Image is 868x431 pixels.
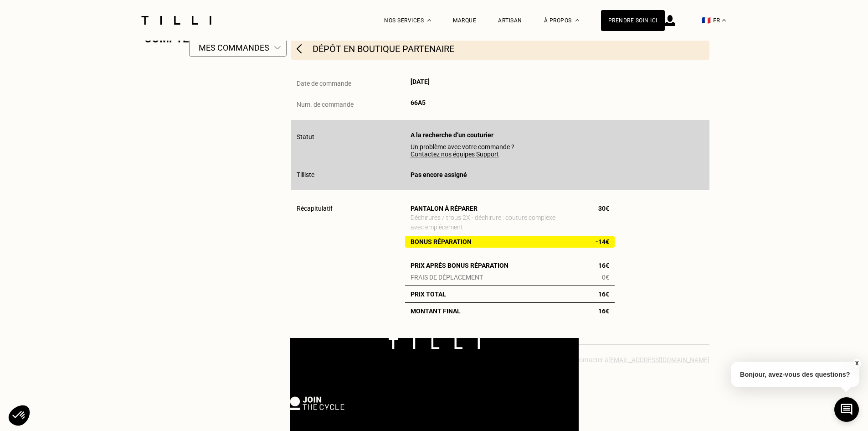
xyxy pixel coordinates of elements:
div: Mes commandes [199,43,270,52]
p: Pantalon à réparer [411,205,478,212]
span: Date de commande [297,80,351,87]
button: X [852,358,861,369]
img: Menu déroulant à propos [575,19,579,21]
a: [EMAIL_ADDRESS][DOMAIN_NAME] [608,356,709,363]
img: logo Tilli [389,338,480,349]
p: Montant final [405,307,466,315]
p: Prix après bonus réparation [405,262,514,269]
p: 0€ [596,274,615,281]
p: 16€ [593,291,615,298]
img: Logo du service de couturière Tilli [138,16,215,25]
a: Prendre soin ici [601,10,665,31]
span: Bonus réparation [411,238,472,245]
span: A la recherche d‘un couturier [411,131,493,139]
p: Dépôt en boutique partenaire [313,43,454,54]
span: Statut [297,133,314,140]
a: Artisan [498,17,522,24]
a: Marque [453,17,476,24]
img: logo Join The Cycle [290,396,344,410]
p: 16€ [593,262,615,269]
img: menu déroulant [722,19,726,21]
p: Prix Total [405,291,452,298]
span: -14€ [596,238,609,245]
span: Un problème avec votre commande ? [411,143,704,158]
span: Tilliste [297,171,314,178]
span: 🇫🇷 [702,16,711,25]
span: [DATE] [411,78,430,85]
span: 66A5 [411,99,426,106]
p: 16€ [593,307,615,315]
img: Menu mon compte [274,43,281,52]
p: Frais de déplacement [405,274,488,281]
img: Menu déroulant [427,19,431,21]
span: Pas encore assigné [411,171,467,178]
img: icône connexion [665,15,675,26]
h2: Récapitulatif [297,205,405,315]
span: Déchirures / trous 2X - déchirure : couture complexe avec empiècement [411,214,555,231]
img: Retour [297,44,302,53]
span: Num. de commande [297,101,354,108]
span: 30€ [598,205,609,212]
p: Bonjour, avez-vous des questions? [731,362,859,387]
u: Contactez nos équipes Support [411,151,499,158]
